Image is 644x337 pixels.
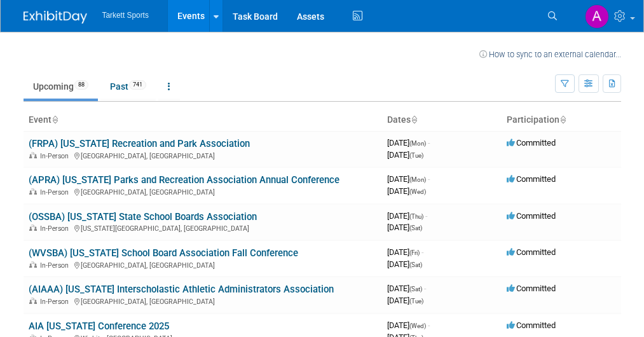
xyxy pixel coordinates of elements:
th: Participation [502,109,621,131]
span: Committed [507,211,556,221]
img: In-Person Event [29,298,37,304]
span: [DATE] [387,320,430,330]
span: In-Person [40,224,72,233]
div: [GEOGRAPHIC_DATA], [GEOGRAPHIC_DATA] [29,186,377,196]
div: [US_STATE][GEOGRAPHIC_DATA], [GEOGRAPHIC_DATA] [29,223,377,233]
span: In-Person [40,298,72,306]
span: [DATE] [387,247,423,257]
span: 741 [129,80,146,90]
span: Tarkett Sports [102,11,149,20]
span: Committed [507,138,556,148]
span: [DATE] [387,186,426,196]
a: (APRA) [US_STATE] Parks and Recreation Association Annual Conference [29,174,339,186]
a: (OSSBA) [US_STATE] State School Boards Association [29,211,257,223]
th: Dates [382,109,502,131]
span: Committed [507,284,556,293]
a: Upcoming88 [24,74,98,99]
a: Sort by Event Name [51,114,58,125]
a: Sort by Start Date [411,114,417,125]
span: - [428,320,430,330]
span: In-Person [40,188,72,196]
span: [DATE] [387,259,422,269]
a: How to sync to an external calendar... [479,50,621,59]
span: (Tue) [409,298,423,305]
a: Past741 [100,74,156,99]
span: Committed [507,320,556,330]
div: [GEOGRAPHIC_DATA], [GEOGRAPHIC_DATA] [29,259,377,270]
a: (WVSBA) [US_STATE] School Board Association Fall Conference [29,247,298,259]
span: (Wed) [409,322,426,329]
img: In-Person Event [29,261,37,268]
span: - [424,284,426,293]
span: (Sat) [409,261,422,268]
span: (Thu) [409,213,423,220]
a: AIA [US_STATE] Conference 2025 [29,320,169,332]
span: [DATE] [387,150,423,160]
span: Committed [507,174,556,184]
span: - [428,138,430,148]
span: (Tue) [409,152,423,159]
span: (Sat) [409,224,422,231]
span: In-Person [40,261,72,270]
a: Sort by Participation Type [559,114,566,125]
span: [DATE] [387,174,430,184]
span: - [428,174,430,184]
span: (Wed) [409,188,426,195]
img: In-Person Event [29,188,37,195]
span: (Sat) [409,285,422,292]
span: (Mon) [409,140,426,147]
span: - [421,247,423,257]
span: [DATE] [387,284,426,293]
span: (Fri) [409,249,420,256]
img: In-Person Event [29,152,37,158]
img: Adam Winnicky [585,4,609,29]
span: [DATE] [387,223,422,232]
img: In-Person Event [29,224,37,231]
a: (FRPA) [US_STATE] Recreation and Park Association [29,138,250,149]
div: [GEOGRAPHIC_DATA], [GEOGRAPHIC_DATA] [29,150,377,160]
span: Committed [507,247,556,257]
span: - [425,211,427,221]
div: [GEOGRAPHIC_DATA], [GEOGRAPHIC_DATA] [29,296,377,306]
img: ExhibitDay [24,11,87,24]
span: [DATE] [387,138,430,148]
span: [DATE] [387,211,427,221]
a: (AIAAA) [US_STATE] Interscholastic Athletic Administrators Association [29,284,334,295]
span: In-Person [40,152,72,160]
th: Event [24,109,382,131]
span: [DATE] [387,296,423,305]
span: (Mon) [409,176,426,183]
span: 88 [74,80,88,90]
